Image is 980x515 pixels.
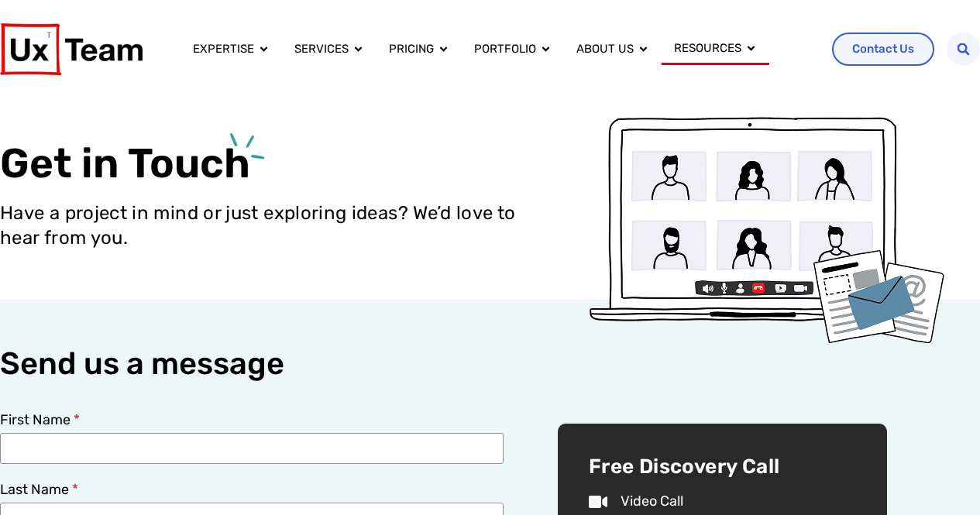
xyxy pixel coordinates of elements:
a: Resources [674,39,741,57]
img: Contact UX Team by sending us a message or booking a free discovery call [586,114,945,346]
div: Menu Toggle [181,33,820,66]
div: Search [947,33,980,66]
a: Pricing [389,40,434,58]
p: Free Discovery Call [589,455,856,480]
a: About us [576,40,634,58]
span: Video Call [617,491,683,512]
nav: Menu [181,33,820,66]
a: Contact Us [832,33,934,66]
a: Expertise [193,40,254,58]
a: Services [294,40,349,58]
span: Contact Us [852,43,914,55]
a: Portfolio [474,40,536,58]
